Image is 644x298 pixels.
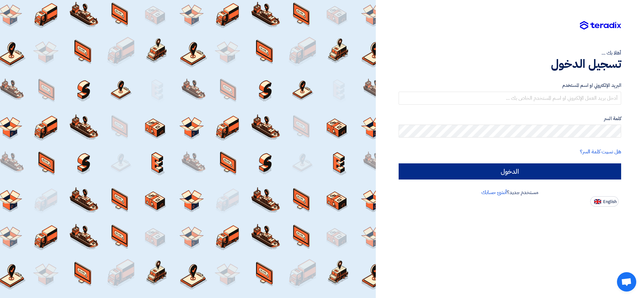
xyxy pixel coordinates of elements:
[603,200,617,204] span: English
[399,189,621,196] div: مستخدم جديد؟
[399,115,621,122] label: كلمة السر
[399,57,621,71] h1: تسجيل الدخول
[399,163,621,180] input: الدخول
[617,272,636,292] div: دردشة مفتوحة
[481,189,507,196] a: أنشئ حسابك
[590,196,619,207] button: English
[399,82,621,89] label: البريد الإلكتروني او اسم المستخدم
[580,148,621,156] a: هل نسيت كلمة السر؟
[580,21,621,30] img: Teradix logo
[399,92,621,105] input: أدخل بريد العمل الإلكتروني او اسم المستخدم الخاص بك ...
[399,49,621,57] div: أهلا بك ...
[594,199,601,204] img: en-US.png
